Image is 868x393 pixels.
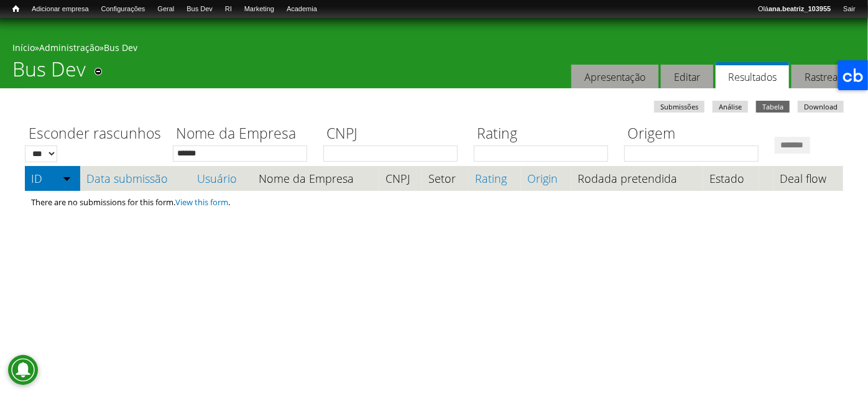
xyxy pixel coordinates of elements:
[280,3,323,16] a: Academia
[12,4,19,13] span: Início
[173,123,315,146] label: Nome da Empresa
[12,57,86,88] h1: Bus Dev
[104,42,137,53] a: Bus Dev
[25,123,165,146] label: Esconder rascunhos
[197,172,246,185] a: Usuário
[713,101,748,113] a: Análise
[527,172,565,185] a: Origin
[39,42,99,53] a: Administração
[86,172,185,185] a: Data submissão
[175,196,228,208] a: View this form
[95,3,152,16] a: Configurações
[252,166,379,191] th: Nome da Empresa
[752,3,837,16] a: Oláana.beatriz_103955
[6,3,25,15] a: Início
[654,101,704,113] a: Submissões
[12,42,856,57] div: » »
[238,3,280,16] a: Marketing
[571,65,658,89] a: Apresentação
[379,166,422,191] th: CNPJ
[151,3,180,16] a: Geral
[180,3,219,16] a: Bus Dev
[773,166,843,191] th: Deal flow
[422,166,469,191] th: Setor
[219,3,238,16] a: RI
[798,101,844,113] a: Download
[571,166,703,191] th: Rodada pretendida
[769,5,831,12] strong: ana.beatriz_103955
[792,65,854,89] a: Rastrear
[25,191,843,213] td: There are no submissions for this form. .
[703,166,759,191] th: Estado
[63,174,71,182] img: ordem crescente
[837,3,862,16] a: Sair
[475,172,515,185] a: Rating
[25,3,95,16] a: Adicionar empresa
[716,62,789,89] a: Resultados
[756,101,790,113] a: Tabela
[624,123,767,146] label: Origem
[12,42,35,53] a: Início
[661,65,713,89] a: Editar
[323,123,466,146] label: CNPJ
[31,172,74,185] a: ID
[474,123,616,146] label: Rating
